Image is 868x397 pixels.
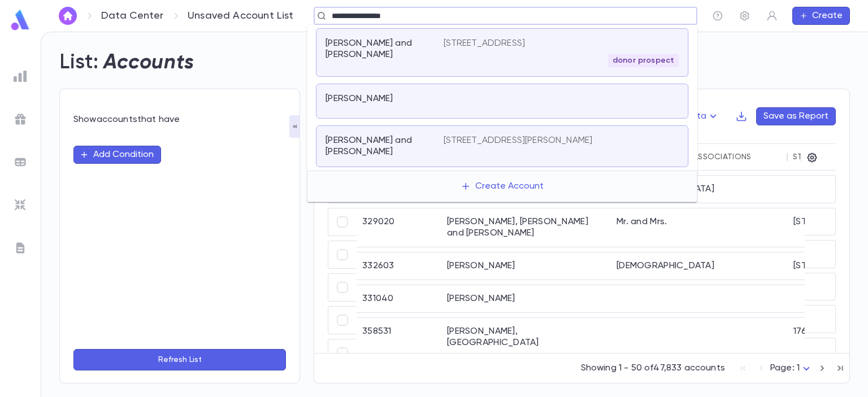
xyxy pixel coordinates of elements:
a: Data Center [101,10,163,22]
span: donor prospect [608,56,679,65]
button: Create [792,7,850,25]
div: 329020 [357,208,441,247]
div: [PERSON_NAME] [441,252,611,280]
p: Show accounts that have [73,114,286,125]
button: Save as Report [756,107,836,125]
div: [PERSON_NAME], [PERSON_NAME] and [PERSON_NAME] [441,208,611,247]
span: Page: 1 [770,364,800,373]
p: Unsaved Account List [188,10,294,22]
div: Associations [693,152,751,162]
p: [PERSON_NAME] and [PERSON_NAME] [325,38,429,60]
div: [PERSON_NAME] [441,285,611,312]
p: [STREET_ADDRESS] [444,38,526,49]
img: campaigns_grey.99e729a5f7ee94e3726e6486bddda8f1.svg [14,112,27,126]
img: letters_grey.7941b92b52307dd3b8a917253454ce1c.svg [14,241,27,255]
div: 358531 [357,318,441,356]
img: reports_grey.c525e4749d1bce6a11f5fe2a8de1b229.svg [14,69,27,83]
img: home_white.a664292cf8c1dea59945f0da9f25487c.svg [61,11,75,20]
div: Page: 1 [770,360,813,377]
h2: List: [59,50,99,75]
div: [DEMOGRAPHIC_DATA] [611,252,688,280]
p: [STREET_ADDRESS][PERSON_NAME] [444,135,593,146]
div: Mr. and Mrs. [611,208,688,247]
p: [PERSON_NAME] and [PERSON_NAME] [325,135,429,158]
button: Refresh List [73,349,286,370]
div: [PERSON_NAME], [GEOGRAPHIC_DATA] [441,318,611,356]
button: Add Condition [73,146,161,164]
img: batches_grey.339ca447c9d9533ef1741baa751efc33.svg [14,155,27,169]
h2: Accounts [103,50,194,75]
div: 331040 [357,285,441,312]
button: Create Account [452,176,553,197]
p: [PERSON_NAME] [325,93,393,104]
p: Showing 1 - 50 of 47,833 accounts [581,363,725,374]
div: 332603 [357,252,441,280]
img: imports_grey.530a8a0e642e233f2baf0ef88e8c9fcb.svg [14,198,27,212]
img: logo [9,9,32,31]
